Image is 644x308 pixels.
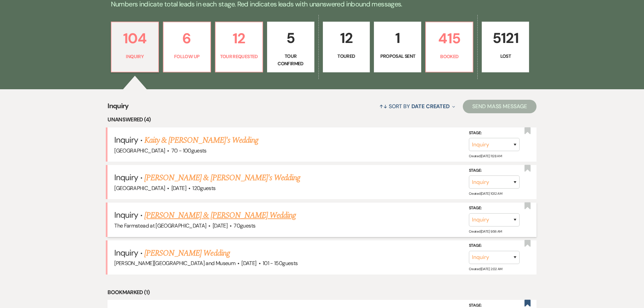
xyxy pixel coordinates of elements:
[378,52,417,60] p: Proposal Sent
[241,260,256,267] span: [DATE]
[168,27,206,50] p: 6
[377,97,458,115] button: Sort By Date Created
[469,242,520,250] label: Stage:
[220,27,258,50] p: 12
[108,101,129,115] span: Inquiry
[271,27,310,49] p: 5
[114,135,138,145] span: Inquiry
[114,247,138,258] span: Inquiry
[482,22,529,72] a: 5121Lost
[192,185,215,192] span: 120 guests
[430,27,469,50] p: 415
[486,27,525,49] p: 5121
[469,205,520,212] label: Stage:
[327,52,366,60] p: Toured
[469,154,502,158] span: Created: [DATE] 11:28 AM
[486,52,525,60] p: Lost
[171,185,186,192] span: [DATE]
[327,27,366,49] p: 12
[108,288,536,297] li: Bookmarked (1)
[114,222,206,229] span: The Farmstead at [GEOGRAPHIC_DATA]
[378,27,417,49] p: 1
[108,115,536,124] li: Unanswered (4)
[171,147,207,154] span: 70 - 100 guests
[114,210,138,220] span: Inquiry
[411,103,450,110] span: Date Created
[116,27,154,50] p: 104
[114,260,235,267] span: [PERSON_NAME][GEOGRAPHIC_DATA] and Museum
[463,100,536,113] button: Send Mass Message
[220,53,258,60] p: Tour Requested
[430,53,469,60] p: Booked
[425,22,473,72] a: 415Booked
[234,222,255,229] span: 70 guests
[263,260,297,267] span: 101 - 150 guests
[114,147,165,154] span: [GEOGRAPHIC_DATA]
[114,172,138,183] span: Inquiry
[469,129,520,137] label: Stage:
[215,22,263,72] a: 12Tour Requested
[267,22,314,72] a: 5Tour Confirmed
[116,53,154,60] p: Inquiry
[379,103,387,110] span: ↑↓
[213,222,228,229] span: [DATE]
[114,185,165,192] span: [GEOGRAPHIC_DATA]
[144,209,296,221] a: [PERSON_NAME] & [PERSON_NAME] Wedding
[323,22,370,72] a: 12Toured
[469,191,502,196] span: Created: [DATE] 10:12 AM
[374,22,421,72] a: 1Proposal Sent
[271,52,310,68] p: Tour Confirmed
[111,22,159,72] a: 104Inquiry
[469,229,502,234] span: Created: [DATE] 9:56 AM
[469,167,520,174] label: Stage:
[144,247,230,259] a: [PERSON_NAME] Wedding
[168,53,206,60] p: Follow Up
[469,267,502,271] span: Created: [DATE] 2:02 AM
[163,22,211,72] a: 6Follow Up
[144,134,258,146] a: Kaity & [PERSON_NAME]'s Wedding
[144,172,301,184] a: [PERSON_NAME] & [PERSON_NAME]'s Wedding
